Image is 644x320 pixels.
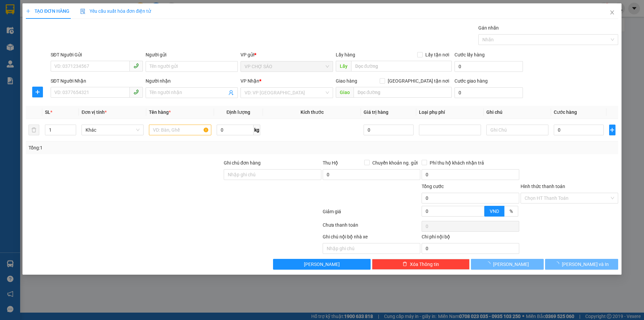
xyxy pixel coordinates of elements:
button: plus [32,87,43,97]
button: [PERSON_NAME] [273,259,371,270]
span: SL [45,109,50,115]
span: TẠO ĐƠN HÀNG [26,8,69,14]
span: loading [554,262,562,266]
button: [PERSON_NAME] [471,259,544,270]
span: Tên hàng [149,109,171,115]
span: Lấy tận nơi [423,51,452,58]
button: plus [609,125,615,135]
img: icon [80,9,86,14]
label: Hình thức thanh toán [521,184,565,189]
div: Tổng: 1 [29,144,249,151]
span: [PERSON_NAME] [493,261,529,268]
span: VP CHỢ SÁO [245,61,329,72]
span: Lấy [336,61,351,72]
span: loading [486,262,493,266]
div: Người nhận [146,77,238,85]
span: VND [490,209,499,214]
div: SĐT Người Gửi [51,51,143,58]
span: Phí thu hộ khách nhận trả [427,159,487,167]
label: Gán nhãn [478,25,499,31]
button: deleteXóa Thông tin [372,259,470,270]
span: Khác [86,125,140,135]
span: Xóa Thông tin [410,261,439,268]
input: VD: Bàn, Ghế [149,125,211,135]
span: Định lượng [226,109,250,115]
span: close [609,10,615,15]
th: Loại phụ phí [416,106,484,119]
span: Tổng cước [422,184,444,189]
input: Dọc đường [354,87,452,98]
input: Cước giao hàng [454,87,523,98]
div: Người gửi [146,51,238,58]
div: Ghi chú nội bộ nhà xe [323,233,420,243]
span: % [509,209,513,214]
span: Thu Hộ [323,160,338,166]
button: delete [29,125,39,135]
span: Giao hàng [336,78,357,84]
input: 0 [364,125,414,135]
span: Giá trị hàng [364,109,389,115]
span: phone [133,63,139,68]
span: delete [402,262,407,267]
label: Cước lấy hàng [454,52,485,57]
span: [PERSON_NAME] và In [562,261,609,268]
span: Kích thước [301,109,324,115]
span: [PERSON_NAME] [304,261,340,268]
span: Yêu cầu xuất hóa đơn điện tử [80,8,151,14]
span: [GEOGRAPHIC_DATA] tận nơi [385,77,452,85]
input: Dọc đường [351,61,452,72]
span: kg [254,125,260,135]
div: Giảm giá [322,208,421,220]
th: Ghi chú [484,106,551,119]
span: user-add [229,90,234,95]
span: Giao [336,87,354,98]
div: VP gửi [241,51,333,58]
label: Ghi chú đơn hàng [224,160,261,166]
div: Chi phí nội bộ [422,233,519,243]
span: Đơn vị tính [82,109,107,115]
span: Lấy hàng [336,52,355,57]
span: VP Nhận [241,78,260,84]
div: Chưa thanh toán [322,221,421,233]
label: Cước giao hàng [454,78,488,84]
div: SĐT Người Nhận [51,77,143,85]
input: Nhập ghi chú [323,243,420,254]
span: Chuyển khoản ng. gửi [370,159,420,167]
button: [PERSON_NAME] và In [545,259,618,270]
span: Cước hàng [554,109,577,115]
span: plus [609,127,615,133]
input: Cước lấy hàng [454,61,523,72]
input: Ghi Chú [486,125,548,135]
span: phone [133,89,139,95]
span: plus [33,89,43,95]
input: Ghi chú đơn hàng [224,169,321,180]
span: plus [26,9,31,13]
button: Close [603,3,622,22]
